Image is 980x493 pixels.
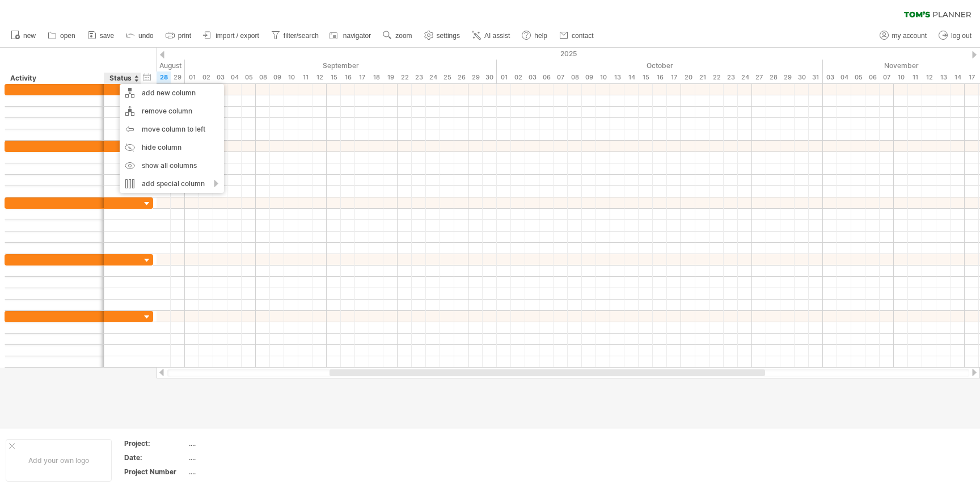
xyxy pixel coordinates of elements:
span: filter/search [284,32,319,40]
div: Thursday, 16 October 2025 [653,71,667,83]
div: Monday, 17 November 2025 [965,71,979,83]
div: Monday, 29 September 2025 [468,71,483,83]
div: Tuesday, 4 November 2025 [837,71,851,83]
div: Wednesday, 12 November 2025 [922,71,936,83]
span: help [534,32,547,40]
div: Tuesday, 21 October 2025 [695,71,709,83]
div: Friday, 12 September 2025 [312,71,327,83]
div: Thursday, 9 October 2025 [582,71,596,83]
div: October 2025 [497,60,823,71]
div: Friday, 26 September 2025 [454,71,468,83]
a: import / export [200,28,263,43]
div: Activity [10,73,98,84]
div: .... [189,439,284,448]
div: Project: [124,439,187,448]
div: Friday, 17 October 2025 [667,71,681,83]
div: Wednesday, 1 October 2025 [497,71,511,83]
a: undo [123,28,157,43]
div: Monday, 22 September 2025 [398,71,412,83]
span: zoom [395,32,412,40]
div: Project Number [124,467,187,477]
div: .... [189,467,284,477]
div: move column to left [120,120,224,138]
div: Wednesday, 5 November 2025 [851,71,865,83]
div: Tuesday, 30 September 2025 [483,71,497,83]
a: log out [936,28,975,43]
a: new [8,28,39,43]
span: save [100,32,114,40]
span: log out [951,32,971,40]
div: Thursday, 13 November 2025 [936,71,951,83]
div: add special column [120,175,224,193]
div: Thursday, 4 September 2025 [227,71,242,83]
a: print [163,28,195,43]
div: Friday, 5 September 2025 [242,71,256,83]
a: save [85,28,117,43]
a: filter/search [268,28,322,43]
div: Wednesday, 10 September 2025 [284,71,298,83]
div: Thursday, 25 September 2025 [440,71,454,83]
div: Thursday, 2 October 2025 [511,71,525,83]
div: Tuesday, 16 September 2025 [341,71,355,83]
div: Thursday, 6 November 2025 [865,71,880,83]
div: Monday, 10 November 2025 [894,71,908,83]
div: Monday, 6 October 2025 [539,71,554,83]
span: open [60,32,75,40]
div: show all columns [120,157,224,175]
div: .... [189,453,284,462]
div: Tuesday, 9 September 2025 [270,71,284,83]
div: Friday, 3 October 2025 [525,71,539,83]
div: Wednesday, 15 October 2025 [639,71,653,83]
div: Thursday, 11 September 2025 [298,71,312,83]
div: hide column [120,138,224,157]
a: AI assist [469,28,513,43]
div: Monday, 20 October 2025 [681,71,695,83]
div: Monday, 27 October 2025 [752,71,766,83]
span: my account [892,32,927,40]
div: Friday, 19 September 2025 [383,71,398,83]
div: Wednesday, 22 October 2025 [709,71,724,83]
div: September 2025 [185,60,497,71]
div: Tuesday, 23 September 2025 [412,71,426,83]
span: navigator [343,32,371,40]
div: Tuesday, 2 September 2025 [199,71,213,83]
div: Status [109,73,134,84]
div: Tuesday, 11 November 2025 [908,71,922,83]
div: Wednesday, 8 October 2025 [568,71,582,83]
div: Thursday, 23 October 2025 [724,71,738,83]
div: Date: [124,453,187,462]
div: Monday, 1 September 2025 [185,71,199,83]
div: Wednesday, 17 September 2025 [355,71,369,83]
a: help [519,28,551,43]
div: Friday, 14 November 2025 [951,71,965,83]
a: contact [556,28,597,43]
div: Friday, 7 November 2025 [880,71,894,83]
div: Tuesday, 14 October 2025 [624,71,639,83]
div: Monday, 3 November 2025 [823,71,837,83]
div: Wednesday, 3 September 2025 [213,71,227,83]
div: Friday, 31 October 2025 [809,71,823,83]
div: remove column [120,102,224,120]
a: open [45,28,79,43]
a: zoom [380,28,415,43]
span: new [23,32,36,40]
a: my account [877,28,930,43]
div: Monday, 8 September 2025 [256,71,270,83]
div: Tuesday, 28 October 2025 [766,71,780,83]
a: settings [421,28,463,43]
div: Wednesday, 24 September 2025 [426,71,440,83]
span: settings [437,32,460,40]
div: Monday, 13 October 2025 [610,71,624,83]
span: import / export [216,32,259,40]
div: Monday, 15 September 2025 [327,71,341,83]
div: Thursday, 28 August 2025 [157,71,171,83]
div: Friday, 10 October 2025 [596,71,610,83]
span: undo [138,32,154,40]
a: navigator [328,28,374,43]
div: Friday, 24 October 2025 [738,71,752,83]
div: Thursday, 18 September 2025 [369,71,383,83]
div: add new column [120,84,224,102]
div: Tuesday, 7 October 2025 [554,71,568,83]
span: print [178,32,191,40]
div: Friday, 29 August 2025 [171,71,185,83]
